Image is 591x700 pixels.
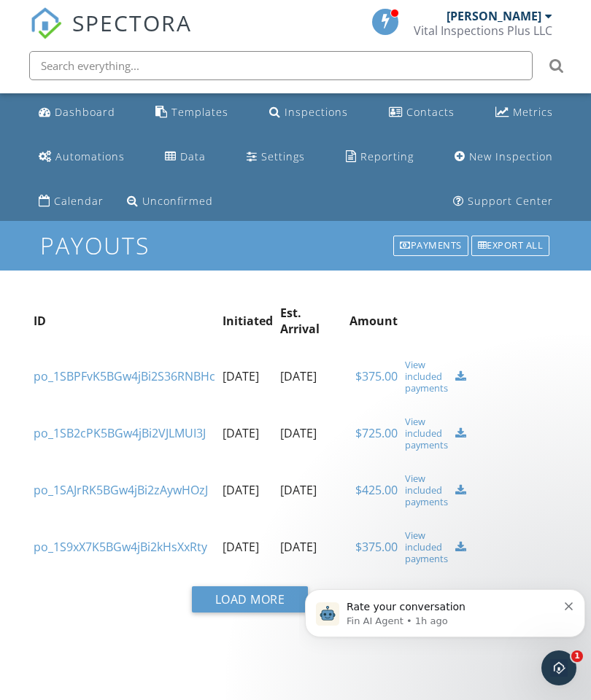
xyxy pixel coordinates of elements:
a: Support Center [447,188,559,215]
th: ID [30,294,219,349]
th: Initiated [219,294,277,349]
a: Payments [392,234,470,257]
a: View included payments [405,359,448,394]
div: Vital Inspections Plus LLC [414,23,552,38]
td: [DATE] [277,405,323,462]
a: Data [159,144,212,171]
div: Calendar [54,194,104,208]
a: Dashboard [33,99,121,126]
a: Unconfirmed [121,188,219,215]
td: [DATE] [277,462,323,518]
th: Amount [323,294,402,349]
a: Contacts [383,99,460,126]
a: View included payments [405,472,448,507]
iframe: Intercom notifications message [299,559,591,661]
td: [DATE] [277,348,323,405]
td: [DATE] [219,348,277,405]
div: Automations [55,149,125,163]
div: Export all [471,236,550,256]
div: New Inspection [469,149,553,163]
div: Contacts [406,105,455,119]
a: po_1SB2cPK5BGw4jBi2VJLMUI3J [34,425,206,441]
span: SPECTORA [72,7,192,38]
div: Inspections [285,105,348,119]
td: [DATE] [219,518,277,575]
a: po_1S9xX7K5BGw4jBi2kHsXxRty [34,539,207,555]
div: [PERSON_NAME] [447,9,541,23]
div: Support Center [468,194,553,208]
a: Settings [241,144,311,171]
a: View included payments [405,416,448,451]
a: po_1SAJrRK5BGw4jBi2zAywHOzJ [34,482,208,498]
h1: Payouts [40,233,551,258]
a: Export all [470,234,552,257]
button: Load More [192,586,309,612]
a: Templates [150,99,234,126]
a: Metrics [490,99,559,126]
a: Reporting [340,144,420,171]
a: New Inspection [449,144,559,171]
a: $725.00 [355,425,398,441]
td: [DATE] [219,405,277,462]
td: [DATE] [277,518,323,575]
div: Payments [393,236,468,256]
a: SPECTORA [30,20,192,50]
a: Automations (Basic) [33,144,131,171]
div: Templates [171,105,228,119]
a: po_1SBPFvK5BGw4jBi2S36RNBHc [34,368,215,384]
a: $425.00 [355,482,398,498]
div: Settings [261,149,305,163]
td: [DATE] [219,462,277,518]
iframe: Intercom live chat [541,650,576,685]
div: Unconfirmed [142,194,213,208]
a: Inspections [263,99,354,126]
img: The Best Home Inspection Software - Spectora [30,7,62,39]
div: Dashboard [55,105,115,119]
th: Est. Arrival [277,294,323,349]
a: $375.00 [355,368,398,384]
a: View included payments [405,529,448,564]
input: Search everything... [29,51,533,80]
div: Data [180,149,206,163]
span: 1 [571,650,583,662]
div: Reporting [360,149,414,163]
div: Metrics [513,105,553,119]
a: $375.00 [355,539,398,555]
a: Calendar [33,188,109,215]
